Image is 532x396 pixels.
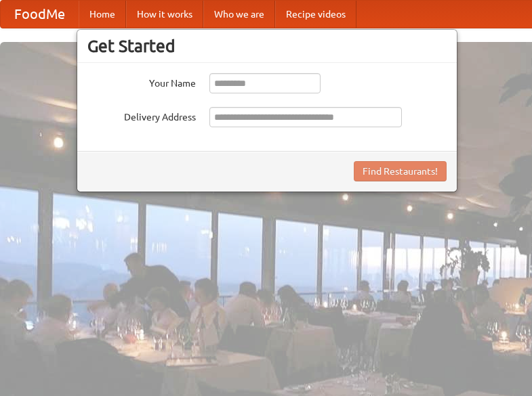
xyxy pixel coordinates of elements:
[87,36,447,56] h3: Get Started
[79,1,126,28] a: Home
[1,1,79,28] a: FoodMe
[203,1,275,28] a: Who we are
[275,1,356,28] a: Recipe videos
[87,73,196,90] label: Your Name
[126,1,203,28] a: How it works
[354,161,447,181] button: Find Restaurants!
[87,107,196,124] label: Delivery Address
